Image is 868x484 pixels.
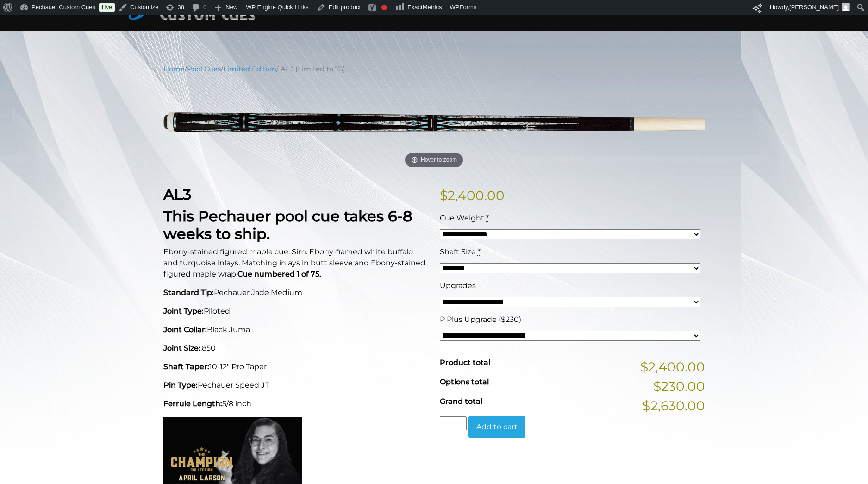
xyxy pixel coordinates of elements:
[407,4,442,11] span: ExactMetrics
[163,185,191,203] strong: AL3
[163,64,705,74] nav: Breadcrumb
[163,380,429,391] p: Pechauer Speed JT
[163,81,705,171] a: Hover to zoom
[440,281,476,290] span: Upgrades
[187,65,221,73] a: Pool Cues
[789,4,839,11] span: [PERSON_NAME]
[468,416,525,438] button: Add to cart
[163,399,222,408] strong: Ferrule Length:
[163,247,425,278] span: Ebony-stained figured maple cue. Sim. Ebony-framed white buffalo and turquoise inlays. Matching i...
[99,3,115,12] a: Live
[643,396,705,415] span: $2,630.00
[163,361,429,372] p: 10-12" Pro Taper
[163,325,207,334] strong: Joint Collar:
[478,247,481,256] abbr: required
[163,65,185,73] a: Home
[163,306,429,317] p: Piloted
[163,343,429,354] p: .850
[440,397,482,406] span: Grand total
[163,324,429,335] p: Black Juma
[440,188,505,203] bdi: 2,400.00
[163,288,214,297] strong: Standard Tip:
[440,214,484,222] span: Cue Weight
[163,362,209,371] strong: Shaft Taper:
[223,65,276,73] a: Limited Edition
[440,416,467,430] input: Product quantity
[163,207,412,243] strong: This Pechauer pool cue takes 6-8 weeks to ship.
[237,270,321,278] strong: Cue numbered 1 of 75.
[440,377,489,386] span: Options total
[163,81,705,171] img: AL3-UPDATED.png
[440,315,521,324] span: P Plus Upgrade ($230)
[486,214,489,222] abbr: required
[163,344,200,352] strong: Joint Size:
[653,377,705,396] span: $230.00
[440,188,448,203] span: $
[440,358,490,367] span: Product total
[163,307,204,315] strong: Joint Type:
[440,247,476,256] span: Shaft Size
[163,381,198,390] strong: Pin Type:
[381,5,387,10] div: Focus keyphrase not set
[640,357,705,377] span: $2,400.00
[163,398,429,409] p: 5/8 inch
[163,287,429,298] p: Pechauer Jade Medium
